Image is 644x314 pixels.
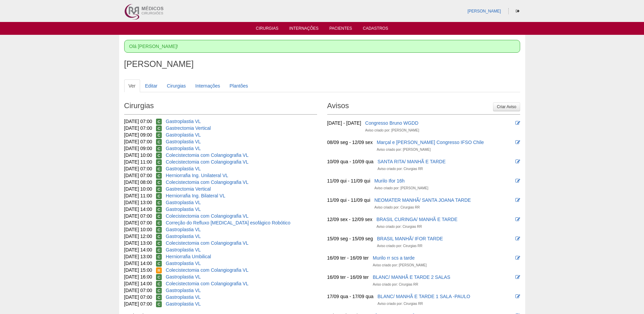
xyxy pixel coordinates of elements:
[515,275,520,280] i: Editar
[374,178,404,184] a: Murilo Ifor 16h
[124,227,152,232] span: [DATE] 10:00
[515,140,520,145] i: Editar
[166,213,248,219] a: Colecistectomia com Colangiografia VL
[166,146,201,151] a: Gastroplastia VL
[124,301,152,307] span: [DATE] 07:00
[166,240,248,246] a: Colecistectomia com Colangiografia VL
[124,234,152,239] span: [DATE] 12:00
[327,216,373,223] div: 12/09 sex - 12/09 sex
[376,223,422,230] div: Aviso criado por: Cirurgias RR
[124,119,152,124] span: [DATE] 07:00
[327,120,361,126] div: [DATE] - [DATE]
[515,256,520,260] i: Editar
[373,274,450,280] a: BLANC/ MANHÃ E TARDE 2 SALAS
[156,119,162,125] span: Confirmada
[124,254,152,259] span: [DATE] 13:00
[156,125,162,131] span: Confirmada
[327,255,369,261] div: 16/09 ter - 16/09 ter
[162,79,190,92] a: Cirurgias
[166,294,201,300] a: Gastroplastia VL
[156,288,162,294] span: Confirmada
[166,288,201,293] a: Gastroplastia VL
[374,204,420,211] div: Aviso criado por: Cirurgias RR
[377,140,484,145] a: Marçal e [PERSON_NAME] Congresso IFSO Chile
[124,159,152,165] span: [DATE] 11:00
[124,240,152,246] span: [DATE] 13:00
[515,121,520,125] i: Editar
[124,146,152,151] span: [DATE] 09:00
[124,294,152,300] span: [DATE] 07:00
[156,193,162,199] span: Confirmada
[166,261,201,266] a: Gastroplastia VL
[156,139,162,145] span: Confirmada
[124,247,152,252] span: [DATE] 14:00
[166,234,201,239] a: Gastroplastia VL
[156,281,162,287] span: Confirmada
[327,235,373,242] div: 15/09 seg - 15/09 seg
[376,217,457,222] a: BRASIL CURINGA/ MANHÃ E TARDE
[365,120,418,126] a: Congresso Bruno WGDD
[289,26,319,33] a: Internações
[124,200,152,205] span: [DATE] 13:00
[365,127,419,134] div: Aviso criado por: [PERSON_NAME]
[166,267,248,273] a: Colecistectomia com Colangiografia VL
[156,261,162,267] span: Confirmada
[515,294,520,299] i: Editar
[378,159,446,164] a: SANTA RITA/ MANHÃ E TARDE
[166,193,225,198] a: Herniorrafia Ing. Bilateral VL
[156,301,162,307] span: Confirmada
[156,247,162,253] span: Confirmada
[374,185,428,192] div: Aviso criado por: [PERSON_NAME]
[124,152,152,158] span: [DATE] 10:00
[166,139,201,144] a: Gastroplastia VL
[124,179,152,185] span: [DATE] 08:00
[166,200,201,205] a: Gastroplastia VL
[378,300,423,307] div: Aviso criado por: Cirurgias RR
[124,40,520,53] div: Olá [PERSON_NAME]!
[156,146,162,152] span: Confirmada
[156,294,162,300] span: Confirmada
[166,274,201,280] a: Gastroplastia VL
[166,186,211,192] a: Gastrectomia Vertical
[124,139,152,144] span: [DATE] 07:00
[166,281,248,286] a: Colecistectomia com Colangiografia VL
[327,99,520,115] h2: Avisos
[225,79,252,92] a: Plantões
[373,281,418,288] div: Aviso criado por: Cirurgias RR
[377,243,422,249] div: Aviso criado por: Cirurgias RR
[377,146,430,153] div: Aviso criado por: [PERSON_NAME]
[124,288,152,293] span: [DATE] 07:00
[156,240,162,246] span: Confirmada
[256,26,279,33] a: Cirurgias
[156,166,162,172] span: Confirmada
[124,220,152,225] span: [DATE] 07:00
[515,217,520,222] i: Editar
[515,236,520,241] i: Editar
[516,9,519,13] i: Sair
[166,173,228,178] a: Herniorrafia Ing. Unilateral VL
[156,254,162,260] span: Confirmada
[124,132,152,138] span: [DATE] 09:00
[124,207,152,212] span: [DATE] 14:00
[156,179,162,186] span: Confirmada
[166,301,201,307] a: Gastroplastia VL
[156,274,162,280] span: Confirmada
[327,139,373,146] div: 08/09 seg - 12/09 sex
[124,166,152,171] span: [DATE] 07:00
[166,119,201,124] a: Gastroplastia VL
[156,186,162,192] span: Confirmada
[124,60,520,68] h1: [PERSON_NAME]
[166,207,201,212] a: Gastroplastia VL
[166,125,211,131] a: Gastrectomia Vertical
[327,197,371,203] div: 11/09 qui - 11/09 qui
[124,281,152,286] span: [DATE] 14:00
[124,99,317,115] h2: Cirurgias
[373,255,415,261] a: Murilo rr scs a tarde
[156,234,162,240] span: Confirmada
[166,220,290,225] a: Correção do Refluxo [MEDICAL_DATA] esofágico Robótico
[327,177,371,184] div: 11/09 qui - 11/09 qui
[467,9,501,14] a: [PERSON_NAME]
[166,247,201,252] a: Gastroplastia VL
[166,152,248,158] a: Colecistectomia com Colangiografia VL
[156,152,162,159] span: Confirmada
